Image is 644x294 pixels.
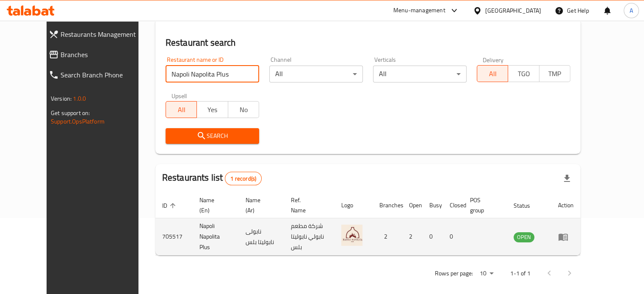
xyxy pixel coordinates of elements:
span: No [232,104,256,116]
td: نابولى نابوليتا بلس [239,218,285,256]
img: Napoli Napolita Plus [341,225,362,246]
button: TGO [508,65,539,82]
span: 1 record(s) [225,175,261,183]
div: Rows per page: [476,267,497,280]
a: Support.OpsPlatform [51,116,105,127]
div: Menu-management [393,5,445,16]
td: 0 [443,218,463,256]
th: Logo [334,192,373,218]
div: All [269,66,363,82]
span: Name (En) [199,195,229,215]
p: 1-1 of 1 [510,268,531,279]
span: A [630,6,633,15]
span: Yes [200,104,224,116]
th: Action [551,192,580,218]
td: 0 [423,218,443,256]
div: Total records count [225,172,262,185]
input: Search for restaurant name or ID.. [166,66,259,82]
button: TMP [539,65,570,82]
h2: Restaurants list [162,171,262,185]
div: Export file [557,168,577,189]
label: Upsell [171,93,187,99]
span: Get support on: [51,107,90,118]
td: 2 [373,218,402,256]
span: Name (Ar) [246,195,274,215]
div: Menu [558,232,574,242]
span: ID [162,201,178,211]
td: 705517 [155,218,193,256]
button: No [228,101,259,118]
th: Open [402,192,423,218]
h2: Restaurant search [166,36,570,49]
label: Delivery [483,57,504,63]
span: 1.0.0 [73,93,86,104]
td: 2 [402,218,423,256]
button: All [477,65,508,82]
div: [GEOGRAPHIC_DATA] [485,6,541,15]
span: POS group [470,195,497,215]
th: Branches [373,192,402,218]
th: Closed [443,192,463,218]
p: Rows per page: [435,268,473,279]
a: Branches [42,44,154,65]
div: OPEN [514,232,534,242]
th: Busy [423,192,443,218]
span: Status [514,201,541,211]
span: Search Branch Phone [61,70,147,80]
button: Search [166,128,259,144]
td: شركة مطعم نابولي نابوليتا بلس [284,218,334,256]
span: Restaurants Management [61,29,147,39]
div: All [373,66,467,82]
span: Ref. Name [291,195,324,215]
button: All [166,101,197,118]
table: enhanced table [155,192,580,256]
span: All [481,68,505,80]
span: TMP [543,68,567,80]
a: Search Branch Phone [42,65,154,85]
td: Napoli Napolita Plus [193,218,239,256]
span: Search [172,131,252,141]
span: Branches [61,49,147,60]
button: Yes [196,101,228,118]
span: TGO [511,68,536,80]
span: All [169,104,193,116]
span: OPEN [514,232,534,242]
span: Version: [51,93,72,104]
a: Restaurants Management [42,24,154,44]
